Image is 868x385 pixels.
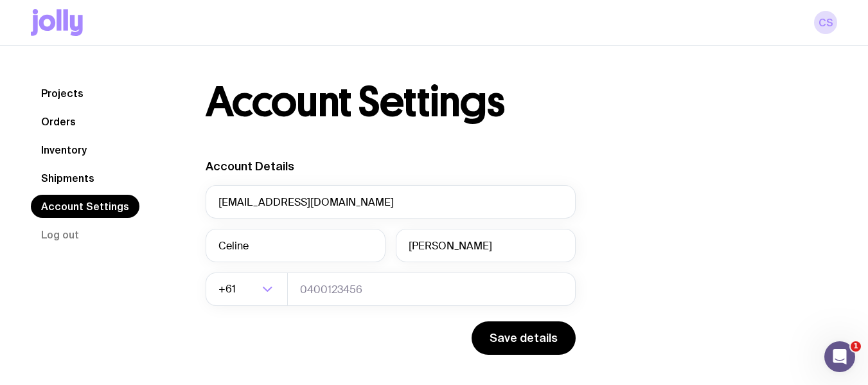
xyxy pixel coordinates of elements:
[31,110,86,133] a: Orders
[31,166,105,190] a: Shipments
[472,321,576,355] button: Save details
[238,273,258,306] input: Search for option
[287,273,576,306] input: 0400123456
[851,341,861,352] span: 1
[206,273,288,306] div: Search for option
[396,229,576,262] input: Last Name
[31,82,94,105] a: Projects
[206,159,294,173] label: Account Details
[31,223,89,246] button: Log out
[206,185,576,219] input: your@email.com
[814,11,837,34] a: CS
[218,273,238,306] span: +61
[206,82,504,123] h1: Account Settings
[31,138,97,161] a: Inventory
[31,195,139,218] a: Account Settings
[824,341,855,372] iframe: Intercom live chat
[206,229,385,262] input: First Name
